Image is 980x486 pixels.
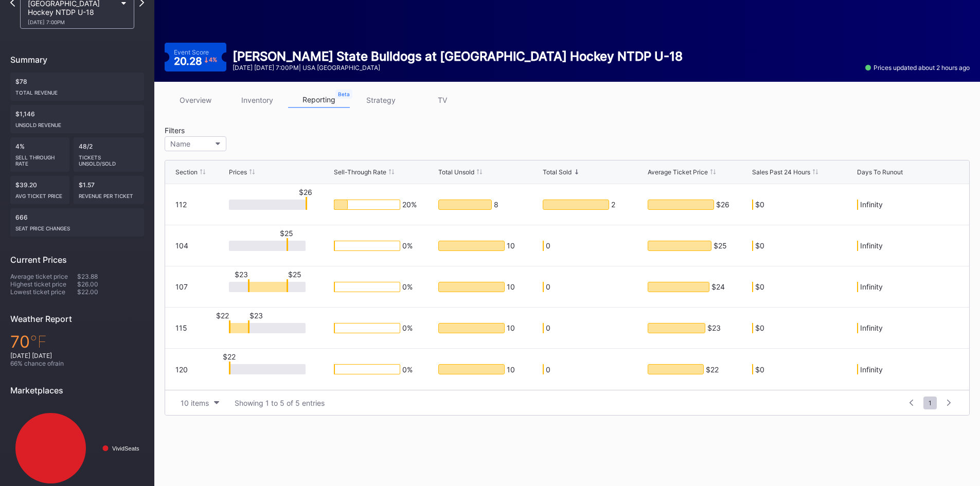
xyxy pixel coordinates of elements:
[350,92,412,108] a: strategy
[77,288,144,296] div: $22.00
[10,105,144,133] div: $1,146
[10,273,77,280] div: Average ticket price
[175,241,188,250] div: 104
[10,385,144,395] div: Marketplaces
[507,282,515,292] div: 10
[402,323,413,333] div: 0 %
[74,137,145,172] div: 48/2
[10,55,144,65] div: Summary
[706,365,719,374] div: $22
[543,168,572,176] div: Total Sold
[507,323,515,333] div: 10
[229,168,247,176] div: Prices
[507,365,515,374] div: 10
[165,126,231,135] div: Filters
[175,200,187,209] div: 112
[10,280,77,288] div: Highest ticket price
[755,282,764,292] div: $0
[288,92,350,108] a: reporting
[10,73,144,101] div: $78
[293,188,318,196] div: $26
[707,323,721,333] div: $23
[648,168,708,176] div: Average Ticket Price
[79,150,139,167] div: Tickets Unsold/Sold
[857,168,903,176] div: Days To Runout
[860,323,883,333] div: Infinity
[175,168,198,176] div: Section
[216,352,242,361] div: $22
[174,56,218,66] div: 20.28
[15,150,64,167] div: Sell Through Rate
[235,399,325,407] div: Showing 1 to 5 of 5 entries
[174,48,209,56] div: Event Score
[216,311,229,320] div: $22
[923,397,937,409] span: 1
[860,241,883,250] div: Infinity
[334,168,386,176] div: Sell-Through Rate
[546,323,550,333] div: 0
[402,365,413,374] div: 0 %
[755,241,764,250] div: $0
[74,176,145,204] div: $1.57
[860,200,883,209] div: Infinity
[28,19,116,25] div: [DATE] 7:00PM
[10,288,77,296] div: Lowest ticket price
[752,168,810,176] div: Sales Past 24 Hours
[112,445,139,452] text: VividSeats
[77,273,144,280] div: $23.88
[402,241,413,250] div: 0 %
[30,332,47,352] span: ℉
[10,314,144,324] div: Weather Report
[714,241,727,250] div: $25
[402,282,413,292] div: 0 %
[865,64,970,71] div: Prices updated about 2 hours ago
[860,282,883,292] div: Infinity
[165,92,226,108] a: overview
[507,241,515,250] div: 10
[235,270,248,279] div: $23
[755,323,764,333] div: $0
[10,255,144,265] div: Current Prices
[175,323,187,332] div: 115
[412,92,473,108] a: TV
[175,365,188,374] div: 120
[15,85,139,96] div: Total Revenue
[755,200,764,209] div: $0
[716,200,729,209] div: $26
[274,229,299,238] div: $25
[15,221,139,231] div: seat price changes
[175,282,188,291] div: 107
[15,189,64,199] div: Avg ticket price
[438,168,474,176] div: Total Unsold
[10,208,144,237] div: 666
[233,49,683,64] div: [PERSON_NAME] State Bulldogs at [GEOGRAPHIC_DATA] Hockey NTDP U-18
[546,282,550,292] div: 0
[15,118,139,128] div: Unsold Revenue
[611,200,615,209] div: 2
[494,200,498,209] div: 8
[10,352,144,359] div: [DATE] [DATE]
[79,189,139,199] div: Revenue per ticket
[546,241,550,250] div: 0
[288,270,301,279] div: $25
[10,332,144,352] div: 70
[402,200,417,209] div: 20 %
[755,365,764,374] div: $0
[250,311,263,320] div: $23
[226,92,288,108] a: inventory
[10,137,69,172] div: 4%
[165,136,226,151] button: Name
[170,139,190,148] div: Name
[181,399,209,407] div: 10 items
[175,396,224,410] button: 10 items
[209,57,217,63] div: 4 %
[77,280,144,288] div: $26.00
[860,365,883,374] div: Infinity
[10,176,69,204] div: $39.20
[10,359,144,367] div: 66 % chance of rain
[233,64,683,71] div: [DATE] [DATE] 7:00PM | USA [GEOGRAPHIC_DATA]
[711,282,725,292] div: $24
[546,365,550,374] div: 0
